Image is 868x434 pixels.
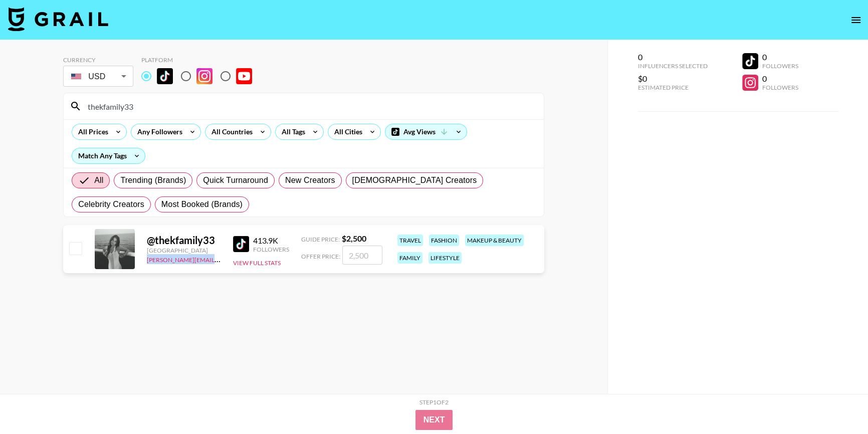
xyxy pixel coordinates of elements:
div: @ thekfamily33 [147,234,221,247]
button: Next [415,410,453,430]
span: Celebrity Creators [78,198,144,210]
div: fashion [429,235,459,246]
div: Any Followers [131,124,184,139]
strong: $ 2,500 [342,234,366,243]
div: Avg Views [385,124,467,139]
div: Followers [762,84,798,91]
div: lifestyle [428,252,462,264]
div: Step 1 of 2 [419,398,449,406]
img: Grail Talent [8,7,108,31]
div: [GEOGRAPHIC_DATA] [147,247,221,254]
div: USD [65,68,131,85]
img: TikTok [157,68,173,84]
span: Most Booked (Brands) [161,198,243,210]
span: Trending (Brands) [120,174,186,186]
img: TikTok [233,236,249,252]
div: Currency [63,56,133,64]
button: open drawer [846,10,866,30]
div: All Cities [328,124,364,139]
div: 0 [762,52,798,62]
span: All [94,174,103,186]
div: Estimated Price [638,84,708,91]
a: [PERSON_NAME][EMAIL_ADDRESS][DOMAIN_NAME] [147,254,295,264]
div: All Countries [205,124,255,139]
input: 2,500 [342,246,382,265]
span: Offer Price: [301,253,340,260]
div: 413.9K [253,236,289,246]
div: Followers [253,246,289,253]
div: Platform [141,56,260,64]
span: [DEMOGRAPHIC_DATA] Creators [352,174,477,186]
iframe: Drift Widget Chat Controller [818,384,856,422]
div: Followers [762,62,798,70]
div: travel [397,235,423,246]
div: makeup & beauty [465,235,524,246]
input: Search by User Name [82,98,538,114]
div: All Prices [72,124,110,139]
div: Influencers Selected [638,62,708,70]
div: $0 [638,74,708,84]
img: Instagram [196,68,212,84]
div: Match Any Tags [72,148,145,163]
div: All Tags [276,124,307,139]
span: Guide Price: [301,236,340,243]
div: 0 [762,74,798,84]
button: View Full Stats [233,259,281,267]
div: 0 [638,52,708,62]
span: Quick Turnaround [203,174,268,186]
span: New Creators [285,174,335,186]
div: family [397,252,422,264]
img: YouTube [236,68,252,84]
